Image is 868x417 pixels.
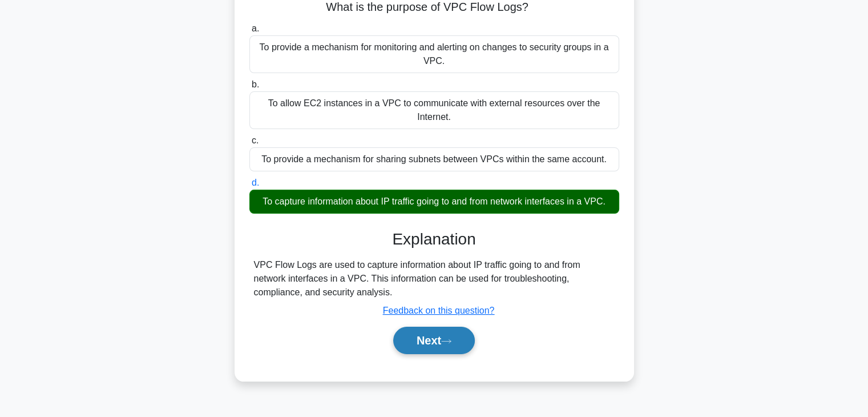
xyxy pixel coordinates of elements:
h3: Explanation [256,230,612,249]
span: a. [252,23,259,33]
div: VPC Flow Logs are used to capture information about IP traffic going to and from network interfac... [254,258,615,299]
span: c. [252,135,259,145]
span: b. [252,79,259,89]
span: d. [252,178,259,187]
div: To provide a mechanism for monitoring and alerting on changes to security groups in a VPC. [249,35,619,73]
button: Next [393,327,475,354]
div: To provide a mechanism for sharing subnets between VPCs within the same account. [249,147,619,171]
div: To allow EC2 instances in a VPC to communicate with external resources over the Internet. [249,91,619,129]
a: Feedback on this question? [383,306,495,315]
div: To capture information about IP traffic going to and from network interfaces in a VPC. [249,190,619,214]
